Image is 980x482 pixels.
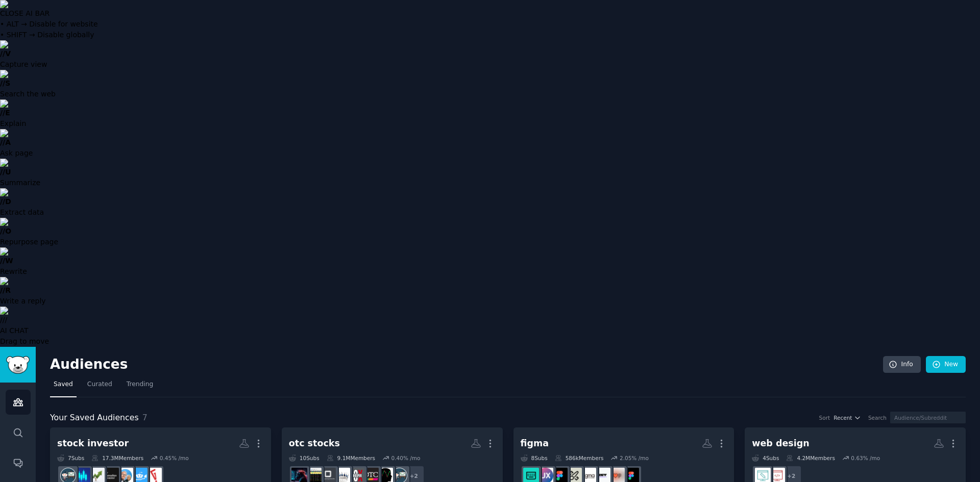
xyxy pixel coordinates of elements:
[54,380,73,389] span: Saved
[50,376,77,397] a: Saved
[834,414,852,421] span: Recent
[6,356,30,374] img: GummySearch logo
[926,356,966,373] a: New
[521,454,548,462] div: 8 Sub s
[752,454,779,462] div: 4 Sub s
[834,414,861,421] button: Recent
[84,376,116,397] a: Curated
[851,454,880,462] div: 0.63 % /mo
[160,454,189,462] div: 0.45 % /mo
[555,454,604,462] div: 586k Members
[620,454,649,462] div: 2.05 % /mo
[868,414,887,421] div: Search
[127,380,153,389] span: Trending
[289,437,340,450] div: otc stocks
[91,454,143,462] div: 17.3M Members
[289,454,320,462] div: 10 Sub s
[883,356,921,373] a: Info
[57,454,84,462] div: 7 Sub s
[786,454,835,462] div: 4.2M Members
[391,454,421,462] div: 0.40 % /mo
[50,357,883,373] h2: Audiences
[50,412,139,424] span: Your Saved Audiences
[123,376,157,397] a: Trending
[521,437,549,450] div: figma
[752,437,809,450] div: web design
[327,454,375,462] div: 9.1M Members
[142,413,148,422] span: 7
[890,412,966,423] input: Audience/Subreddit
[87,380,112,389] span: Curated
[819,414,830,421] div: Sort
[57,437,129,450] div: stock investor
